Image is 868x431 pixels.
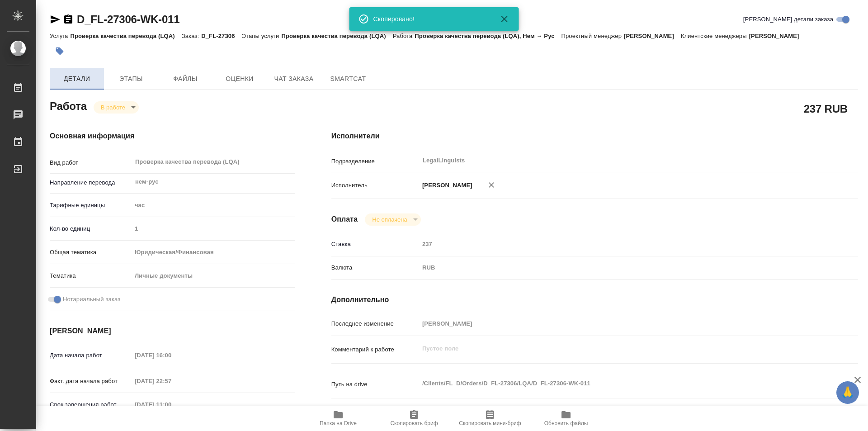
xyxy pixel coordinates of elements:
[365,213,420,226] div: В работе
[201,33,241,39] p: D_FL-27306
[77,13,179,25] a: D_FL-27306-WK-011
[50,377,132,386] p: Факт. дата начала работ
[743,15,833,24] span: [PERSON_NAME] детали заказа
[132,198,295,213] div: час
[419,260,814,275] div: RUB
[561,33,624,39] p: Проектный менеджер
[50,14,61,25] button: Скопировать ссылку для ЯМессенджера
[132,374,211,388] input: Пустое поле
[836,381,859,404] button: 🙏
[331,319,419,328] p: Последнее изменение
[300,406,376,431] button: Папка на Drive
[242,33,282,39] p: Этапы услуги
[50,131,295,142] h4: Основная информация
[681,33,749,39] p: Клиентские менеджеры
[331,263,419,272] p: Валюта
[369,216,410,223] button: Не оплачена
[376,406,452,431] button: Скопировать бриф
[50,97,87,114] h2: Работа
[624,33,681,39] p: [PERSON_NAME]
[50,400,132,409] p: Срок завершения работ
[390,420,438,426] span: Скопировать бриф
[749,33,806,39] p: [PERSON_NAME]
[182,33,201,39] p: Заказ:
[132,349,211,362] input: Пустое поле
[50,33,70,39] p: Услуга
[50,351,132,360] p: Дата начала работ
[331,345,419,354] p: Комментарий к работе
[452,406,528,431] button: Скопировать мини-бриф
[272,73,316,85] span: Чат заказа
[494,14,515,24] button: Закрыть
[331,157,419,166] p: Подразделение
[63,295,120,304] span: Нотариальный заказ
[419,181,472,190] p: [PERSON_NAME]
[320,420,357,426] span: Папка на Drive
[331,240,419,249] p: Ставка
[281,33,392,39] p: Проверка качества перевода (LQA)
[459,420,521,426] span: Скопировать мини-бриф
[164,73,207,85] span: Файлы
[840,383,855,402] span: 🙏
[481,175,501,195] button: Удалить исполнителя
[419,317,814,330] input: Пустое поле
[528,406,604,431] button: Обновить файлы
[544,420,588,426] span: Обновить файлы
[50,271,132,280] p: Тематика
[415,33,561,39] p: Проверка качества перевода (LQA), Нем → Рус
[98,104,128,111] button: В работе
[132,245,295,260] div: Юридическая/Финансовая
[218,73,261,85] span: Оценки
[331,181,419,190] p: Исполнитель
[50,178,132,187] p: Направление перевода
[331,294,858,305] h4: Дополнительно
[373,14,486,24] div: Скопировано!
[132,398,211,411] input: Пустое поле
[50,248,132,257] p: Общая тематика
[331,214,358,225] h4: Оплата
[50,224,132,233] p: Кол-во единиц
[393,33,415,39] p: Работа
[70,33,181,39] p: Проверка качества перевода (LQA)
[63,14,74,25] button: Скопировать ссылку
[50,158,132,167] p: Вид работ
[331,131,858,142] h4: Исполнители
[419,237,814,251] input: Пустое поле
[50,41,70,61] button: Добавить тэг
[94,101,139,114] div: В работе
[419,376,814,391] textarea: /Clients/FL_D/Orders/D_FL-27306/LQA/D_FL-27306-WK-011
[109,73,153,85] span: Этапы
[55,73,99,85] span: Детали
[326,73,370,85] span: SmartCat
[132,222,295,235] input: Пустое поле
[132,268,295,284] div: Личные документы
[50,201,132,210] p: Тарифные единицы
[331,380,419,389] p: Путь на drive
[50,326,295,336] h4: [PERSON_NAME]
[804,101,848,116] h2: 237 RUB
